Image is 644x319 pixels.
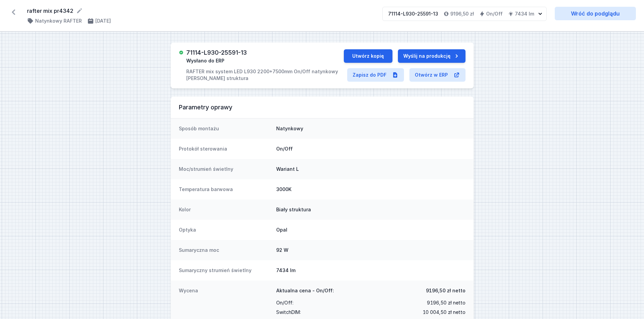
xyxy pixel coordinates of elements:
[276,267,466,274] dd: 7434 lm
[179,103,466,111] h3: Parametry oprawy
[426,287,466,294] span: 9196,50 zł netto
[95,18,111,24] h4: [DATE]
[276,247,466,254] dd: 92 W
[179,267,271,274] dt: Sumaryczny strumień świetlny
[179,166,271,172] dt: Moc/strumień świetlny
[35,18,82,24] h4: Natynkowy RAFTER
[276,298,293,308] span: On/Off :
[450,10,474,17] h4: 9196,50 zł
[344,49,392,63] button: Utwórz kopię
[179,247,271,254] dt: Sumaryczna moc
[276,186,466,193] dd: 3000K
[382,7,547,21] button: 71114-L930-25591-139196,50 złOn/Off7434 lm
[423,308,466,317] span: 10 004,50 zł netto
[398,49,466,63] button: Wyślij na produkcję
[486,10,503,17] h4: On/Off
[179,125,271,132] dt: Sposób montażu
[276,125,466,132] dd: Natynkowy
[555,7,636,20] a: Wróć do podglądu
[186,68,343,82] p: RAFTER mix system LED L930 2200+7500mm On/Off natynkowy [PERSON_NAME] struktura
[179,186,271,193] dt: Temperatura barwowa
[76,7,83,14] button: Edytuj nazwę projektu
[409,68,466,82] a: Otwórz w ERP
[276,145,466,152] dd: On/Off
[388,10,438,17] div: 71114-L930-25591-13
[276,287,334,294] span: Aktualna cena - On/Off:
[276,206,466,213] dd: Biały struktura
[515,10,534,17] h4: 7434 lm
[27,7,374,15] form: rafter mix pr4342
[186,49,247,56] h3: 71114-L930-25591-13
[276,308,301,317] span: SwitchDIM :
[179,145,271,152] dt: Protokół sterowania
[276,166,466,172] dd: Wariant L
[427,298,466,308] span: 9196,50 zł netto
[179,227,271,233] dt: Optyka
[179,206,271,213] dt: Kolor
[347,68,404,82] a: Zapisz do PDF
[186,57,224,64] span: Wysłano do ERP
[276,227,466,233] dd: Opal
